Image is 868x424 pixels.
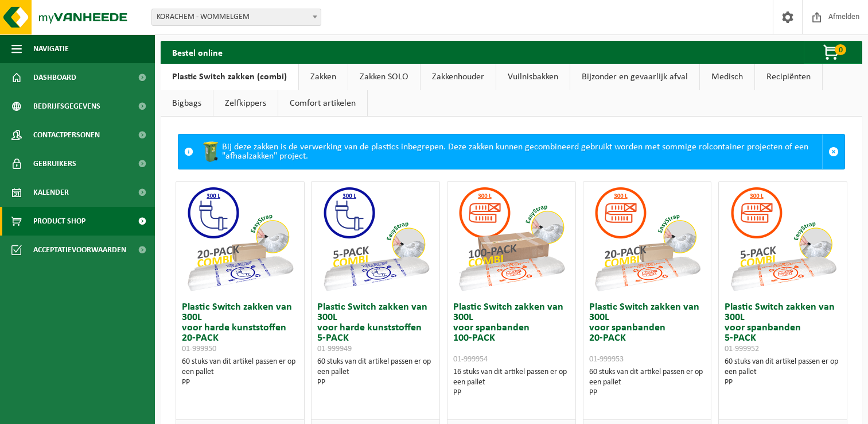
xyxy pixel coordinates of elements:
[278,90,367,117] a: Comfort artikelen
[589,388,706,398] div: PP
[725,377,841,388] div: PP
[589,302,706,364] h3: Plastic Switch zakken van 300L voor spanbanden 20-PACK
[453,302,570,364] h3: Plastic Switch zakken van 300L voor spanbanden 100-PACK
[421,64,496,90] a: Zakkenhouder
[199,134,822,169] div: Bij deze zakken is de verwerking van de plastics inbegrepen. Deze zakken kunnen gecombineerd gebr...
[822,134,844,169] a: Sluit melding
[182,377,298,388] div: PP
[161,90,213,117] a: Bigbags
[317,345,352,353] span: 01-999949
[589,367,706,398] div: 60 stuks van dit artikel passen er op een pallet
[182,302,298,354] h3: Plastic Switch zakken van 300L voor harde kunststoffen 20-PACK
[33,121,100,149] span: Contactpersonen
[589,355,624,364] span: 01-999953
[152,9,321,25] span: KORACHEM - WOMMELGEM
[182,357,298,388] div: 60 stuks van dit artikel passen er op een pallet
[199,140,222,163] img: WB-0240-HPE-GN-50.png
[804,41,861,64] button: 0
[151,9,321,26] span: KORACHEM - WOMMELGEM
[725,345,759,353] span: 01-999952
[33,34,69,63] span: Navigatie
[33,178,69,207] span: Kalender
[33,149,76,178] span: Gebruikers
[317,377,434,388] div: PP
[182,345,216,353] span: 01-999950
[317,302,434,354] h3: Plastic Switch zakken van 300L voor harde kunststoffen 5-PACK
[453,367,570,398] div: 16 stuks van dit artikel passen er op een pallet
[317,357,434,388] div: 60 stuks van dit artikel passen er op een pallet
[835,44,846,55] span: 0
[33,63,76,92] span: Dashboard
[725,357,841,388] div: 60 stuks van dit artikel passen er op een pallet
[453,355,488,364] span: 01-999954
[453,388,570,398] div: PP
[725,302,841,354] h3: Plastic Switch zakken van 300L voor spanbanden 5-PACK
[700,64,754,90] a: Medisch
[182,182,297,296] img: 01-999950
[348,64,420,90] a: Zakken SOLO
[318,182,433,296] img: 01-999949
[570,64,699,90] a: Bijzonder en gevaarlijk afval
[454,182,569,296] img: 01-999954
[161,41,234,63] h2: Bestel online
[496,64,570,90] a: Vuilnisbakken
[33,207,85,236] span: Product Shop
[726,182,840,296] img: 01-999952
[33,236,126,264] span: Acceptatievoorwaarden
[213,90,278,117] a: Zelfkippers
[299,64,348,90] a: Zakken
[590,182,704,296] img: 01-999953
[755,64,822,90] a: Recipiënten
[33,92,100,121] span: Bedrijfsgegevens
[161,64,298,90] a: Plastic Switch zakken (combi)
